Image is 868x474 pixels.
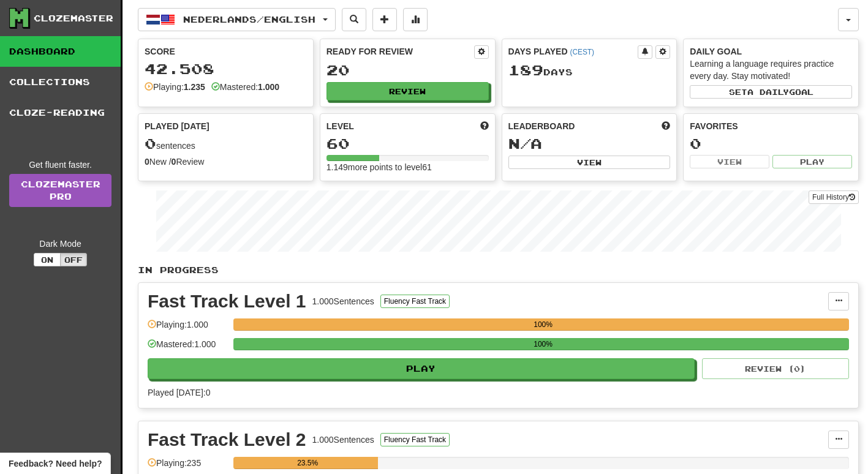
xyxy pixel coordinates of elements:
span: Level [326,120,354,132]
button: Play [148,358,695,379]
span: a daily [747,88,789,96]
div: Favorites [690,120,852,132]
div: Get fluent faster. [9,159,111,171]
div: Fast Track Level 2 [148,431,306,449]
button: View [508,156,671,169]
span: This week in points, UTC [662,120,670,132]
div: Score [145,45,307,58]
button: On [34,253,61,266]
button: More stats [403,8,428,31]
a: ClozemasterPro [9,174,111,207]
button: Seta dailygoal [690,85,852,99]
div: Dark Mode [9,238,111,250]
div: 23.5% [237,457,378,469]
div: Playing: 1.000 [148,318,227,339]
strong: 1.235 [184,82,205,92]
p: In Progress [138,264,859,276]
button: Review [326,82,489,100]
button: Play [772,155,852,168]
span: Leaderboard [508,120,575,132]
span: 0 [145,135,156,152]
div: Days Played [508,45,638,58]
div: Learning a language requires practice every day. Stay motivated! [690,58,852,82]
button: Fluency Fast Track [380,295,450,308]
div: 1.000 Sentences [312,434,374,446]
div: 42.508 [145,61,307,77]
div: 100% [237,318,849,331]
span: Open feedback widget [9,457,102,470]
button: Full History [809,190,859,204]
a: (CEST) [570,48,594,56]
div: 100% [237,338,849,350]
div: Mastered: [211,81,279,93]
div: sentences [145,136,307,152]
span: Played [DATE]: 0 [148,388,210,397]
span: N/A [508,135,542,152]
button: Off [60,253,87,266]
div: Ready for Review [326,45,474,58]
div: 1.000 Sentences [312,295,374,307]
strong: 0 [172,157,176,167]
div: Clozemaster [34,12,113,24]
span: Played [DATE] [145,120,209,132]
div: 60 [326,136,489,151]
button: Search sentences [342,8,366,31]
div: 1.149 more points to level 61 [326,161,489,173]
button: Fluency Fast Track [380,433,450,446]
span: 189 [508,61,543,78]
div: New / Review [145,156,307,168]
button: Add sentence to collection [372,8,397,31]
div: Fast Track Level 1 [148,292,306,310]
button: Review (0) [702,358,849,379]
span: Score more points to level up [480,120,489,132]
div: 20 [326,62,489,78]
div: 0 [690,136,852,151]
button: View [690,155,769,168]
div: Daily Goal [690,45,852,58]
div: Mastered: 1.000 [148,338,227,358]
strong: 0 [145,157,149,167]
span: Nederlands / English [183,14,315,24]
strong: 1.000 [258,82,279,92]
button: Nederlands/English [138,8,336,31]
div: Day s [508,62,671,78]
div: Playing: [145,81,205,93]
